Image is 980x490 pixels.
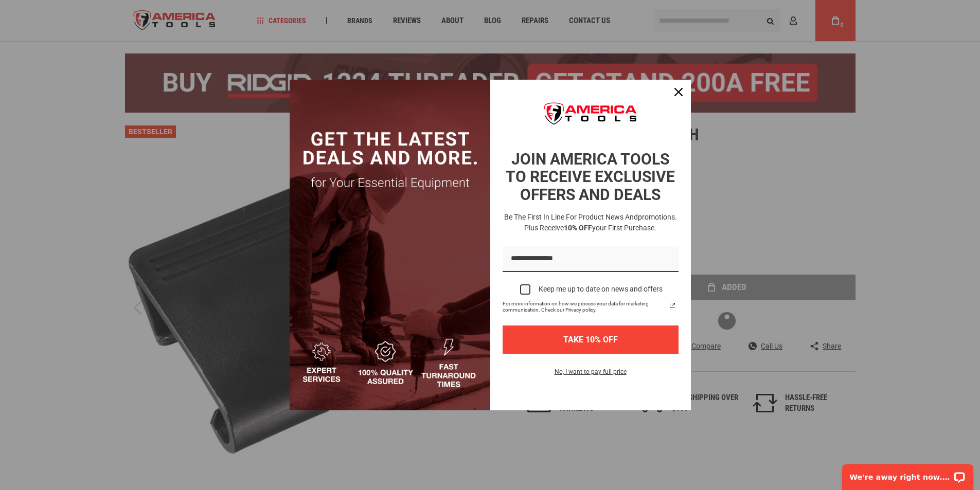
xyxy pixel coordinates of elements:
[546,366,635,384] button: No, I want to pay full price
[666,80,691,104] button: Close
[835,458,980,490] iframe: LiveChat chat widget
[666,299,679,312] svg: link icon
[503,325,679,354] button: TAKE 10% OFF
[503,246,679,272] input: Email field
[503,301,666,313] span: For more information on how we process your data for marketing communication. Check our Privacy p...
[539,285,663,294] div: Keep me up to date on news and offers
[666,299,679,312] a: Read our Privacy Policy
[674,88,683,96] svg: close icon
[501,212,681,233] h3: Be the first in line for product news and
[506,150,675,204] strong: JOIN AMERICA TOOLS TO RECEIVE EXCLUSIVE OFFERS AND DEALS
[564,224,592,232] strong: 10% OFF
